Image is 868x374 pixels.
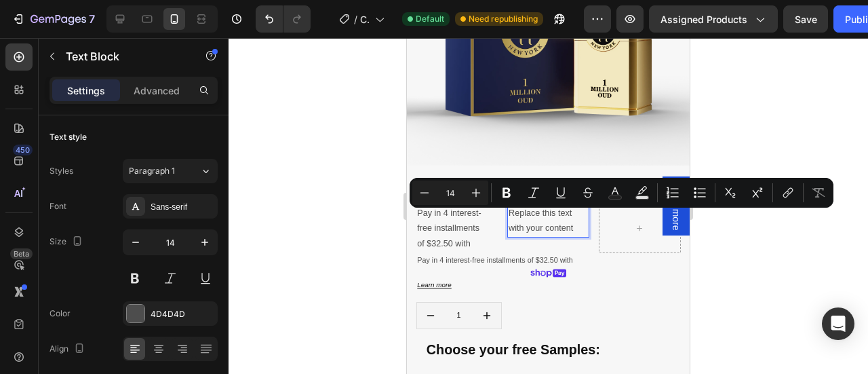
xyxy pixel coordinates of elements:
[50,131,87,143] div: Text style
[660,12,747,26] span: Assigned Products
[354,12,357,26] span: /
[10,248,33,259] div: Beta
[469,13,538,25] span: Need republishing
[134,83,180,98] p: Advanced
[795,14,817,25] span: Save
[360,12,370,26] span: Copy of Product Page - [DATE] 00:44:31
[416,13,444,25] span: Default
[151,201,214,213] div: Sans-serif
[50,307,71,320] div: Color
[151,308,214,320] div: 4D4D4D
[783,5,828,33] button: Save
[5,5,101,33] button: 7
[66,48,181,64] p: Text Block
[50,340,87,358] div: Align
[649,5,778,33] button: Assigned Products
[50,233,85,251] div: Size
[407,38,690,374] iframe: To enrich screen reader interactions, please activate Accessibility in Grammarly extension settings
[67,83,105,98] p: Settings
[13,145,33,155] div: 450
[822,307,854,340] div: Open Intercom Messenger
[123,159,218,183] button: Paragraph 1
[50,200,66,212] div: Font
[89,11,95,27] p: 7
[129,165,175,177] span: Paragraph 1
[410,178,833,208] div: Editor contextual toolbar
[256,5,311,33] div: Undo/Redo
[50,165,73,177] div: Styles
